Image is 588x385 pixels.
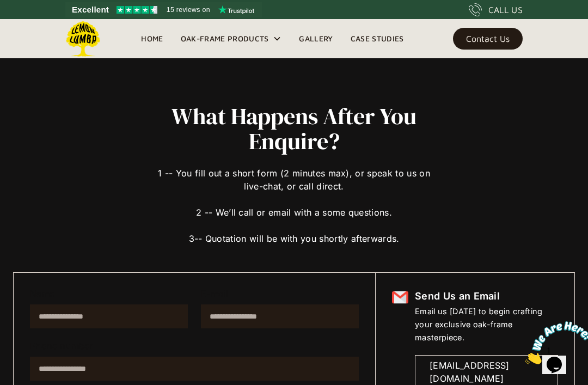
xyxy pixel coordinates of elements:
a: Case Studies [342,30,413,47]
a: See Lemon Lumba reviews on Trustpilot [65,2,262,17]
label: Name [30,289,188,298]
span: 1 [4,4,9,14]
a: Gallery [290,30,341,47]
label: E-mail [201,289,359,298]
div: CALL US [488,3,523,16]
div: [EMAIL_ADDRESS][DOMAIN_NAME] [430,359,543,385]
div: 1 -- You fill out a short form (2 minutes max), or speak to us on live-chat, or call direct. 2 --... [154,154,434,245]
label: Phone number [30,341,359,350]
h2: What Happens After You Enquire? [154,103,434,154]
a: Contact Us [453,28,523,50]
div: Contact Us [466,35,510,42]
img: Chat attention grabber [4,4,72,47]
div: Email us [DATE] to begin crafting your exclusive oak-frame masterpiece. [415,305,558,344]
a: Home [132,30,171,47]
span: 15 reviews on [167,3,210,16]
a: CALL US [469,3,523,16]
span: Excellent [72,3,109,16]
div: Oak-Frame Products [181,32,269,45]
iframe: chat widget [520,317,588,369]
div: Oak-Frame Products [172,19,291,58]
img: Trustpilot logo [218,5,254,14]
h6: Send Us an Email [415,289,558,303]
img: Trustpilot 4.5 stars [117,6,157,14]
